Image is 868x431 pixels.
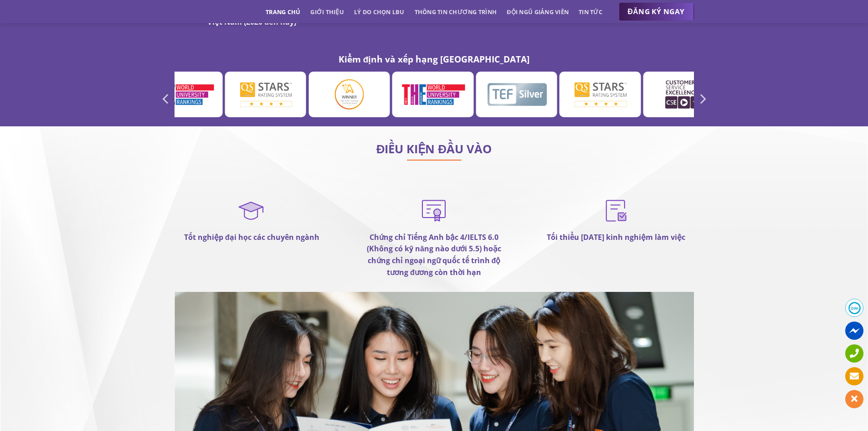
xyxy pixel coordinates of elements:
a: ĐĂNG KÝ NGAY [619,3,694,21]
a: Trang chủ [266,4,300,20]
a: Thông tin chương trình [415,4,497,20]
strong: Tốt nghiệp đại học các chuyên ngành [184,232,319,242]
a: Đội ngũ giảng viên [507,4,569,20]
button: Next [694,90,710,108]
a: Giới thiệu [310,4,344,20]
a: Tin tức [579,4,602,20]
strong: Chứng chỉ Tiếng Anh bậc 4/IELTS 6.0 (Không có kỹ năng nào dưới 5.5) hoặc chứng chỉ ngoại ngữ quốc... [367,232,501,277]
a: Lý do chọn LBU [354,4,405,20]
strong: Tối thiểu [DATE] kinh nghiệm làm việc [547,232,685,242]
h2: ĐIỀU KIỆN ĐẦU VÀO [175,145,694,154]
img: line-lbu.jpg [407,160,462,161]
button: Previous [158,90,175,108]
strong: Kiểm định và xếp hạng [GEOGRAPHIC_DATA] [339,53,530,65]
span: ĐĂNG KÝ NGAY [628,6,685,17]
